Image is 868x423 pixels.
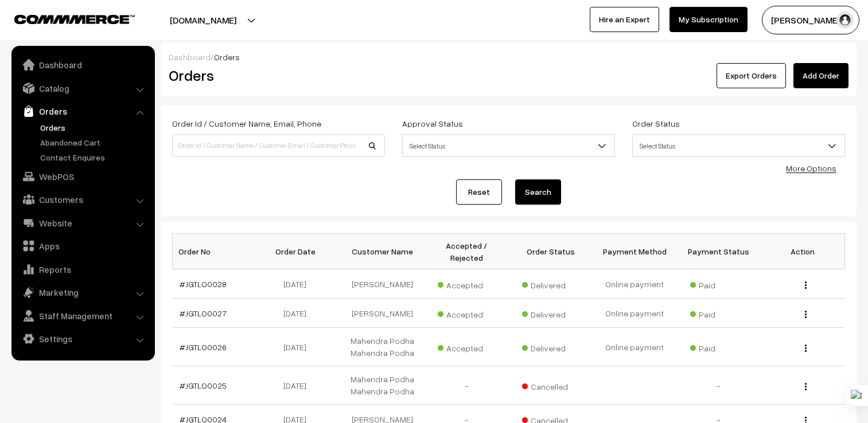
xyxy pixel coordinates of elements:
span: Accepted [438,305,495,320]
span: Accepted [438,276,495,291]
div: / [169,51,848,63]
span: Paid [690,339,748,354]
a: Contact Enquires [37,151,151,163]
th: Customer Name [341,234,425,269]
span: Delivered [522,339,579,354]
td: Mahendra Podha Mahendra Podha [341,328,425,366]
h2: Orders [169,66,384,84]
span: Select Status [402,134,615,157]
th: Accepted / Rejected [425,234,509,269]
a: Abandoned Cart [37,136,151,148]
td: - [677,366,761,405]
a: More Options [786,163,836,173]
a: Hire an Expert [590,7,659,32]
img: user [836,11,854,29]
button: [PERSON_NAME]… [762,6,859,34]
a: #JGTLO0027 [180,308,227,318]
a: Settings [14,328,151,349]
a: Dashboard [169,52,211,62]
td: - [425,366,509,405]
td: [DATE] [256,299,341,328]
th: Action [761,234,845,269]
td: Mahendra Podha Mahendra Podha [341,366,425,405]
label: Approval Status [402,117,463,130]
img: COMMMERCE [14,15,135,23]
td: Online payment [593,299,677,328]
a: Marketing [14,282,151,303]
td: [DATE] [256,366,341,405]
td: [DATE] [256,269,341,299]
a: #JGTLO0025 [180,381,227,390]
a: Dashboard [14,54,151,75]
span: Delivered [522,305,579,320]
td: Online payment [593,269,677,299]
th: Order Date [256,234,341,269]
label: Order Status [632,117,680,130]
a: Reports [14,259,151,280]
button: Search [515,179,561,205]
img: Menu [805,311,807,318]
span: Delivered [522,276,579,291]
a: #JGTLO0028 [180,279,227,289]
span: Paid [690,305,748,320]
span: Select Status [632,134,845,157]
a: Apps [14,236,151,256]
td: [PERSON_NAME] [341,269,425,299]
a: Website [14,213,151,233]
a: Customers [14,189,151,210]
td: [DATE] [256,328,341,366]
span: Accepted [438,339,495,354]
a: #JGTLO0026 [180,342,227,352]
span: Select Status [403,136,614,156]
button: [DOMAIN_NAME] [130,6,277,34]
input: Order Id / Customer Name / Customer Email / Customer Phone [172,134,385,157]
span: Cancelled [522,378,579,393]
button: Export Orders [717,63,786,88]
td: Online payment [593,328,677,366]
a: Add Order [793,63,848,88]
a: COMMMERCE [14,11,115,25]
a: Catalog [14,78,151,99]
a: Orders [37,122,151,134]
th: Order Status [509,234,593,269]
img: Menu [805,383,807,390]
a: Orders [14,101,151,122]
a: Reset [456,179,502,205]
span: Select Status [633,136,844,156]
td: [PERSON_NAME] [341,299,425,328]
a: Staff Management [14,305,151,326]
span: Paid [690,276,748,291]
th: Payment Method [593,234,677,269]
a: WebPOS [14,166,151,187]
img: Menu [805,344,807,352]
span: Orders [214,52,240,62]
label: Order Id / Customer Name, Email, Phone [172,117,321,130]
th: Order No [173,234,257,269]
th: Payment Status [677,234,761,269]
a: My Subscription [670,7,748,32]
img: Menu [805,281,807,289]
